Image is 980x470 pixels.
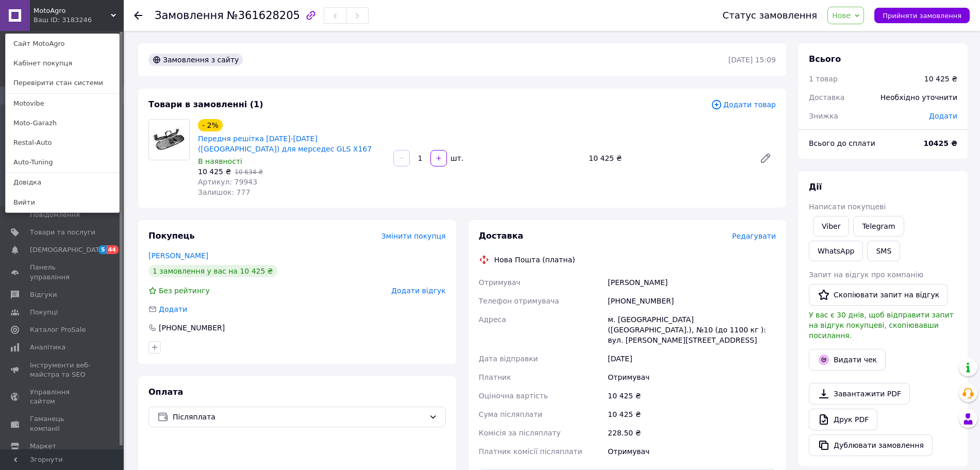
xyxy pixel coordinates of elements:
[853,216,904,237] a: Telegram
[755,148,776,169] a: Редагувати
[809,54,841,64] span: Всього
[606,442,778,461] div: Отримувач
[479,231,524,241] span: Доставка
[30,325,86,334] span: Каталог ProSale
[929,112,957,120] span: Додати
[809,112,838,120] span: Знижка
[479,355,538,363] span: Дата відправки
[6,173,119,192] a: Довідка
[148,387,183,397] span: Оплата
[809,271,923,279] span: Запит на відгук про компанію
[723,10,818,21] div: Статус замовлення
[6,34,119,54] a: Сайт MotoAgro
[606,405,778,424] div: 10 425 ₴
[606,292,778,310] div: [PHONE_NUMBER]
[606,368,778,387] div: Отримувач
[34,15,77,25] div: Ваш ID: 3183246
[148,251,208,260] a: [PERSON_NAME]
[479,429,561,437] span: Комісія за післяплату
[98,245,107,254] span: 5
[479,392,548,400] span: Оціночна вартість
[606,424,778,442] div: 228.50 ₴
[809,383,910,405] a: Завантажити PDF
[732,232,776,240] span: Редагувати
[198,135,372,153] a: Передня решітка [DATE]-[DATE] ([GEOGRAPHIC_DATA]) для мерседес GLS X167
[227,9,300,22] span: №361628205
[30,210,80,220] span: Повідомлення
[606,387,778,405] div: 10 425 ₴
[6,54,119,73] a: Кабінет покупця
[173,411,425,423] span: Післяплата
[148,231,195,241] span: Покупець
[809,75,838,83] span: 1 товар
[198,157,242,165] span: В наявності
[6,113,119,133] a: Moto-Garazh
[148,265,277,277] div: 1 замовлення у вас на 10 425 ₴
[148,54,243,66] div: Замовлення з сайту
[479,410,543,418] span: Сума післяплати
[159,287,210,295] span: Без рейтингу
[479,447,583,456] span: Платник комісії післяплати
[585,151,751,165] div: 10 425 ₴
[711,99,776,110] span: Додати товар
[198,178,257,186] span: Артикул: 79943
[809,203,886,211] span: Написати покупцеві
[809,434,933,456] button: Дублювати замовлення
[883,12,961,20] span: Прийняти замовлення
[809,241,863,261] a: WhatsApp
[149,126,189,153] img: Передня решітка 2019-2023 (Maybach) для мерседес GLS X167
[6,193,119,212] a: Вийти
[30,228,95,237] span: Товари та послуги
[134,10,142,21] div: Повернутися назад
[809,409,877,430] a: Друк PDF
[479,278,521,287] span: Отримувач
[809,284,948,306] button: Скопіювати запит на відгук
[448,153,464,163] div: шт.
[30,388,95,406] span: Управління сайтом
[159,305,187,313] span: Додати
[832,11,851,20] span: Нове
[30,442,56,451] span: Маркет
[198,188,250,196] span: Залишок: 777
[198,167,231,176] span: 10 425 ₴
[867,241,900,261] button: SMS
[107,245,119,254] span: 44
[924,74,957,84] div: 10 425 ₴
[30,361,95,379] span: Інструменти веб-майстра та SEO
[235,169,263,176] span: 10 634 ₴
[479,373,511,381] span: Платник
[34,6,111,15] span: MotoAgro
[809,349,886,371] button: Видати чек
[809,139,875,147] span: Всього до сплати
[809,182,822,192] span: Дії
[6,94,119,113] a: Motovibe
[381,232,446,240] span: Змінити покупця
[30,414,95,433] span: Гаманець компанії
[492,255,578,265] div: Нова Пошта (платна)
[728,56,776,64] time: [DATE] 15:09
[158,323,226,333] div: [PHONE_NUMBER]
[30,343,65,352] span: Аналітика
[809,311,954,340] span: У вас є 30 днів, щоб відправити запит на відгук покупцеві, скопіювавши посилання.
[391,287,445,295] span: Додати відгук
[30,263,95,281] span: Панель управління
[874,86,964,109] div: Необхідно уточнити
[606,349,778,368] div: [DATE]
[923,139,957,147] b: 10425 ₴
[30,290,57,299] span: Відгуки
[606,310,778,349] div: м. [GEOGRAPHIC_DATA] ([GEOGRAPHIC_DATA].), №10 (до 1100 кг ): вул. [PERSON_NAME][STREET_ADDRESS]
[479,315,506,324] span: Адреса
[30,245,106,255] span: [DEMOGRAPHIC_DATA]
[30,308,58,317] span: Покупці
[6,153,119,172] a: Auto-Tuning
[479,297,559,305] span: Телефон отримувача
[809,93,844,102] span: Доставка
[148,99,263,109] span: Товари в замовленні (1)
[6,73,119,93] a: Перевірити стан системи
[606,273,778,292] div: [PERSON_NAME]
[874,8,970,23] button: Прийняти замовлення
[813,216,849,237] a: Viber
[155,9,224,22] span: Замовлення
[198,119,223,131] div: - 2%
[6,133,119,153] a: Restal-Auto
